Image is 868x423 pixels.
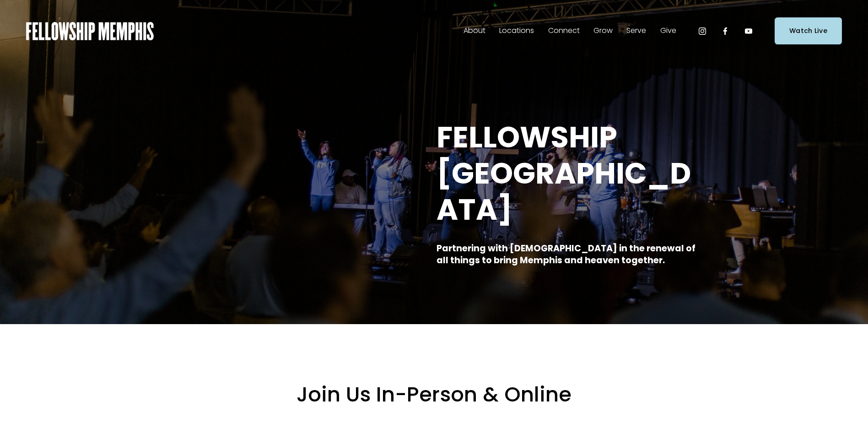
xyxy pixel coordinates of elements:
strong: FELLOWSHIP [GEOGRAPHIC_DATA] [437,117,691,230]
img: Fellowship Memphis [26,22,154,40]
span: Give [660,24,676,38]
a: folder dropdown [548,24,580,38]
span: Connect [548,24,580,38]
span: Grow [593,24,613,38]
a: Instagram [698,27,707,36]
span: Locations [499,24,534,38]
a: folder dropdown [499,24,534,38]
a: folder dropdown [660,24,676,38]
a: folder dropdown [593,24,613,38]
strong: Partnering with [DEMOGRAPHIC_DATA] in the renewal of all things to bring Memphis and heaven toget... [437,242,697,267]
span: Serve [626,24,646,38]
a: folder dropdown [464,24,485,38]
a: Facebook [721,27,730,36]
h2: Join Us In-Person & Online [160,381,709,408]
span: About [464,24,485,38]
a: Watch Live [775,17,842,44]
a: folder dropdown [626,24,646,38]
a: YouTube [744,27,753,36]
